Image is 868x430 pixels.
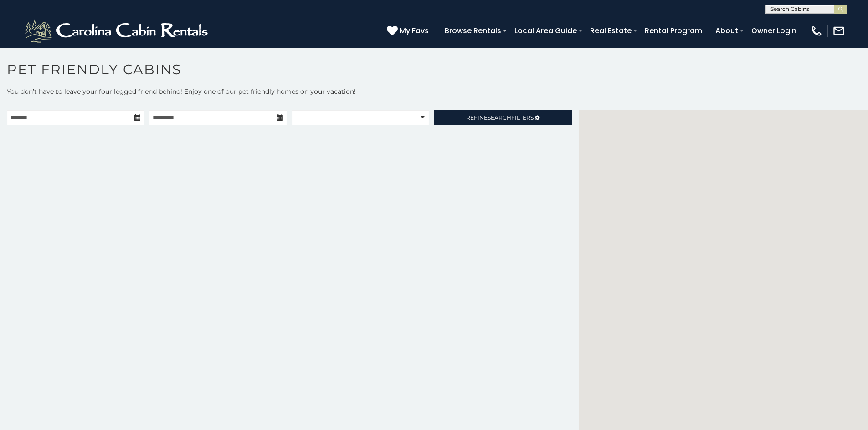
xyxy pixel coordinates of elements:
[387,25,431,37] a: My Favs
[466,114,534,121] span: Refine Filters
[810,25,823,37] img: phone-regular-white.png
[440,23,506,39] a: Browse Rentals
[747,23,801,39] a: Owner Login
[23,17,212,45] img: White-1-2.png
[832,25,845,37] img: mail-regular-white.png
[434,110,571,125] a: RefineSearchFilters
[711,23,743,39] a: About
[488,114,511,121] span: Search
[400,25,429,36] span: My Favs
[640,23,707,39] a: Rental Program
[510,23,581,39] a: Local Area Guide
[586,23,636,39] a: Real Estate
